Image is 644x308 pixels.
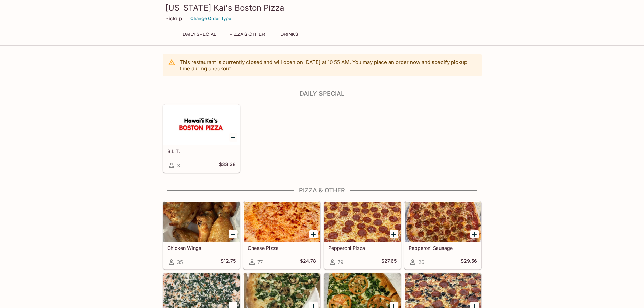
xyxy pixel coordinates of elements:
[338,259,343,265] span: 79
[167,245,236,251] h5: Chicken Wings
[405,202,481,242] div: Pepperoni Sausage
[219,161,236,169] h5: $33.38
[187,13,234,24] button: Change Order Type
[163,104,240,173] a: B.L.T.3$33.38
[163,105,240,145] div: B.L.T.
[390,230,398,238] button: Add Pepperoni Pizza
[163,187,482,194] h4: Pizza & Other
[248,245,316,251] h5: Cheese Pizza
[328,245,397,251] h5: Pepperoni Pizza
[163,90,482,97] h4: Daily Special
[167,148,236,154] h5: B.L.T.
[409,245,477,251] h5: Pepperoni Sausage
[229,230,237,238] button: Add Chicken Wings
[274,30,305,39] button: Drinks
[225,30,269,39] button: Pizza & Other
[324,201,401,269] a: Pepperoni Pizza79$27.65
[309,230,318,238] button: Add Cheese Pizza
[381,258,397,266] h5: $27.65
[177,259,183,265] span: 35
[180,59,476,72] p: This restaurant is currently closed and will open on [DATE] at 10:55 AM . You may place an order ...
[165,15,182,22] p: Pickup
[470,230,479,238] button: Add Pepperoni Sausage
[244,202,320,242] div: Cheese Pizza
[404,201,481,269] a: Pepperoni Sausage26$29.56
[300,258,316,266] h5: $24.78
[461,258,477,266] h5: $29.56
[179,30,220,39] button: Daily Special
[243,201,320,269] a: Cheese Pizza77$24.78
[257,259,263,265] span: 77
[165,3,479,13] h3: [US_STATE] Kai's Boston Pizza
[418,259,424,265] span: 26
[221,258,236,266] h5: $12.75
[229,133,237,142] button: Add B.L.T.
[163,202,240,242] div: Chicken Wings
[324,202,401,242] div: Pepperoni Pizza
[163,201,240,269] a: Chicken Wings35$12.75
[177,162,180,169] span: 3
